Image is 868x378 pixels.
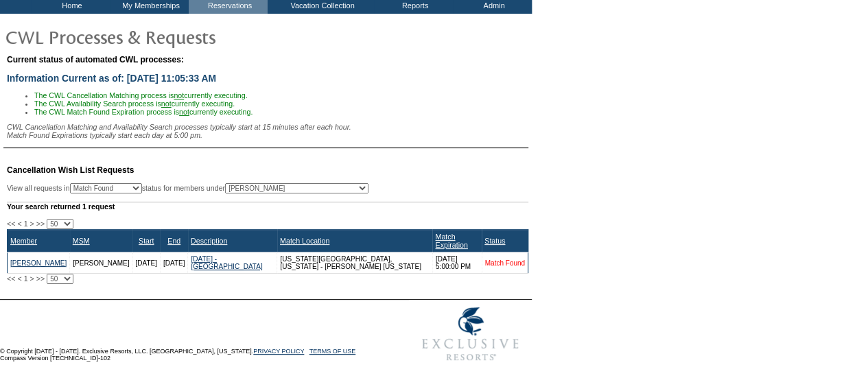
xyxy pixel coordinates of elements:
span: The CWL Availability Search process is currently executing. [34,99,235,108]
a: Match Found [485,259,525,267]
span: The CWL Cancellation Matching process is currently executing. [34,91,248,99]
td: [US_STATE][GEOGRAPHIC_DATA], [US_STATE] - [PERSON_NAME] [US_STATE] [277,252,432,274]
img: Exclusive Resorts [409,300,532,368]
td: [DATE] [132,252,160,274]
span: 1 [24,220,28,228]
span: > [30,274,34,283]
u: not [174,91,184,99]
a: Start [139,237,154,245]
u: not [161,99,172,108]
span: > [30,220,34,228]
span: < [17,220,21,228]
span: The CWL Match Found Expiration process is currently executing. [34,108,253,116]
span: >> [36,274,45,283]
a: PRIVACY POLICY [253,348,304,355]
div: CWL Cancellation Matching and Availability Search processes typically start at 15 minutes after e... [7,123,528,139]
a: Description [191,237,227,245]
a: MSM [73,237,90,245]
span: 1 [24,274,28,283]
span: Cancellation Wish List Requests [7,165,134,175]
td: [DATE] [160,252,187,274]
a: [DATE] - [GEOGRAPHIC_DATA] [191,255,262,270]
a: Member [10,237,37,245]
div: View all requests in status for members under [7,183,368,193]
span: Information Current as of: [DATE] 11:05:33 AM [7,73,216,84]
a: TERMS OF USE [309,348,356,355]
a: [PERSON_NAME] [10,259,67,267]
span: >> [36,220,45,228]
td: [PERSON_NAME] [70,252,132,274]
a: Match Location [280,237,329,245]
a: End [167,237,180,245]
span: << [7,274,15,283]
u: not [179,108,189,116]
a: Match Expiration [435,233,467,249]
span: << [7,220,15,228]
div: Your search returned 1 request [7,202,528,211]
td: [DATE] 5:00:00 PM [432,252,482,274]
span: < [17,274,21,283]
span: Current status of automated CWL processes: [7,55,184,64]
a: Status [484,237,505,245]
